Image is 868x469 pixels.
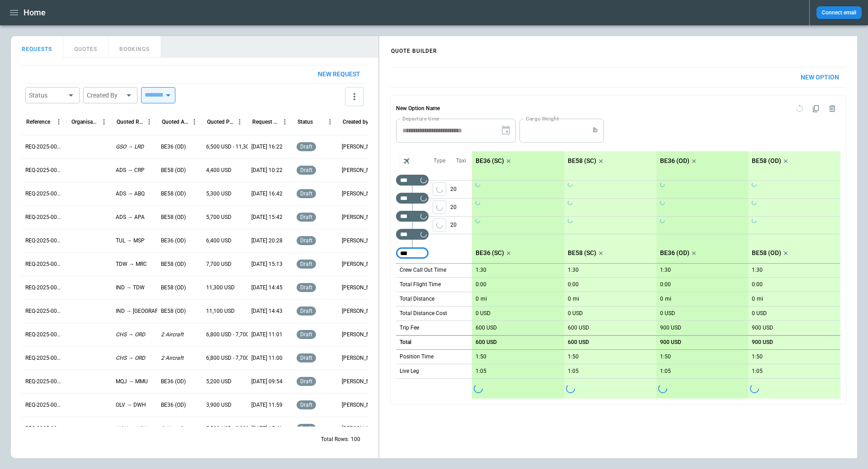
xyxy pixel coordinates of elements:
span: draft [298,214,314,220]
button: more [345,87,364,106]
p: BE36 (OD) [161,237,186,245]
div: scrollable content [379,60,857,412]
p: [PERSON_NAME] [342,214,380,221]
p: Position Time [400,353,434,361]
p: [PERSON_NAME] [342,378,380,385]
p: REQ-2025-000249 [25,190,63,198]
div: Reference [26,119,50,125]
div: Request Created At (UTC-05:00) [252,119,279,125]
p: [PERSON_NAME] [342,354,380,362]
p: 6,800 USD - 7,700 USD [206,354,261,362]
p: 11,100 USD [206,307,235,315]
p: mi [573,295,579,303]
button: left aligned [433,218,446,232]
p: [DATE] 10:22 [251,167,283,174]
p: 6,500 USD - 11,300 USD [206,143,264,151]
span: draft [298,402,314,408]
p: 1:50 [476,353,486,360]
span: draft [298,284,314,291]
p: BE58 (OD) [161,260,186,268]
p: REQ-2025-000247 [25,237,63,245]
p: 0:00 [752,281,763,288]
span: draft [298,308,314,314]
p: 0:00 [568,281,579,288]
p: ADS → CRP [116,167,145,174]
p: BE36 (SC) [476,157,504,165]
p: mi [757,295,763,303]
button: left aligned [433,200,446,214]
p: mi [481,295,487,303]
p: REQ-2025-000240 [25,401,63,409]
p: 0 USD [476,310,491,317]
p: BE36 (OD) [161,143,186,151]
div: Organisation [71,119,98,125]
p: [PERSON_NAME] [342,401,380,409]
p: [DATE] 14:43 [251,307,283,315]
p: Type [434,157,445,165]
p: 20 [450,181,472,198]
p: BE58 (OD) [161,284,186,292]
span: Aircraft selection [400,154,413,168]
p: REQ-2025-000244 [25,307,63,315]
p: 600 USD [476,339,497,346]
p: BE36 (OD) [660,157,689,165]
span: draft [298,167,314,173]
p: Total Rows: [321,436,349,443]
p: 0:00 [476,281,486,288]
p: TDW → MRC [116,260,147,268]
p: IND → TDW [116,284,145,292]
button: left aligned [433,182,446,196]
p: 1:50 [568,353,579,360]
label: Cargo Weight [526,115,559,122]
p: 600 USD [568,339,589,346]
p: [DATE] 11:01 [251,331,283,339]
button: Connect email [816,6,862,19]
p: [DATE] 16:42 [251,190,283,198]
p: BE36 (SC) [476,249,504,257]
button: QUOTES [63,36,108,58]
span: draft [298,261,314,267]
button: Reference column menu [53,116,65,128]
div: Too short [396,229,429,240]
p: 2 Aircraft [161,354,184,362]
p: 1:30 [568,267,579,274]
div: Too short [396,211,429,222]
p: 0 [660,296,663,302]
div: Created by [343,119,368,125]
p: 900 USD [752,325,773,331]
p: [PERSON_NAME] [342,190,380,198]
p: BE58 (OD) [752,249,781,257]
button: Request Created At (UTC-05:00) column menu [279,116,291,128]
p: BE58 (OD) [161,214,186,221]
span: draft [298,331,314,338]
p: Live Leg [400,367,419,375]
div: Quoted Route [117,119,143,125]
p: Taxi [456,157,466,165]
p: 1:50 [752,353,763,360]
p: 600 USD [568,325,589,331]
p: lb [593,126,598,134]
p: ADS → ABQ [116,190,145,198]
p: ADS → APA [116,214,145,221]
div: Too short [396,248,429,259]
p: GSO → LRD [116,143,144,151]
p: [PERSON_NAME] [342,237,380,245]
p: [PERSON_NAME] [342,331,380,339]
p: [DATE] 16:22 [251,143,283,151]
p: IND → [GEOGRAPHIC_DATA] [116,307,185,315]
button: Quoted Route column menu [143,116,155,128]
p: [DATE] 14:45 [251,284,283,292]
p: 1:05 [752,368,763,375]
div: Too short [396,193,429,204]
div: Status [297,119,313,125]
p: CHS → ORD [116,331,145,339]
span: draft [298,355,314,361]
div: Quoted Price [207,119,234,125]
p: [DATE] 09:54 [251,378,283,385]
p: 900 USD [660,339,681,346]
p: REQ-2025-000250 [25,167,63,174]
p: 0 [476,296,479,302]
p: 0 [752,296,755,302]
p: REQ-2025-000245 [25,284,63,292]
p: 1:05 [568,368,579,375]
